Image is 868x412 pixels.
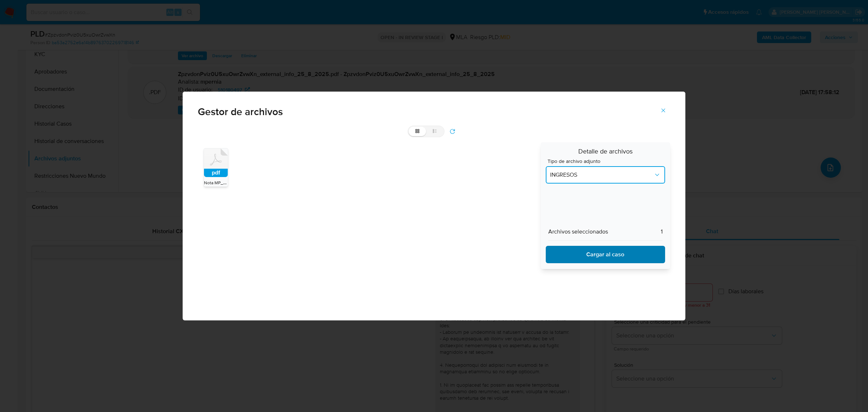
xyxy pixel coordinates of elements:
[546,147,665,159] span: Detalle de archivos
[204,179,246,186] span: Nota MP_merged.pdf
[550,171,654,178] span: INGRESOS
[546,246,665,263] button: Descargar
[661,228,663,235] span: 1
[548,228,608,235] span: Archivos seleccionados
[555,247,656,262] span: Cargar al caso
[548,159,667,164] span: Tipo de archivo adjunto
[546,166,665,184] button: document types
[444,126,460,137] button: refresh
[204,148,228,186] div: pdfNota MP_merged.pdf
[651,102,676,119] button: Cerrar
[198,107,670,117] span: Gestor de archivos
